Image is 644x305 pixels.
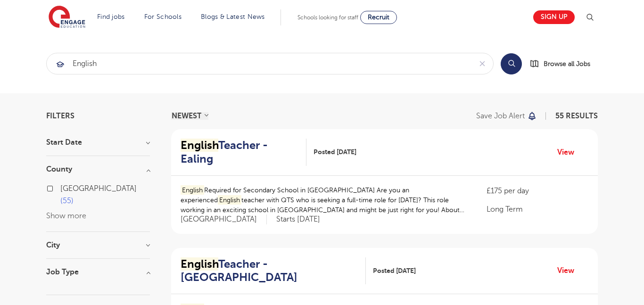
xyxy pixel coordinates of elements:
button: Clear [471,53,493,74]
a: View [557,146,581,158]
h3: Job Type [46,268,150,276]
a: Recruit [360,11,397,24]
mark: English [181,257,218,271]
a: Browse all Jobs [529,58,598,69]
span: Schools looking for staff [297,14,358,21]
a: Find jobs [97,13,125,20]
a: View [557,264,581,277]
button: Show more [46,212,86,220]
span: Posted [DATE] [314,147,356,157]
img: Engage Education [49,6,85,29]
p: Save job alert [476,112,525,120]
p: Required for Secondary School in [GEOGRAPHIC_DATA] Are you an experienced teacher with QTS who is... [181,185,468,215]
mark: English [181,185,204,195]
h3: Start Date [46,139,150,146]
button: Search [501,53,522,74]
p: Starts [DATE] [276,214,320,224]
h3: County [46,165,150,173]
input: [GEOGRAPHIC_DATA] 55 [60,184,66,190]
span: Filters [46,112,74,120]
a: EnglishTeacher - Ealing [181,139,306,166]
p: Long Term [487,204,588,215]
input: Submit [47,53,471,74]
button: Save job alert [476,112,537,120]
span: Recruit [368,14,389,21]
a: Blogs & Latest News [201,13,265,20]
span: Posted [DATE] [373,266,416,276]
h3: City [46,241,150,249]
div: Submit [46,53,494,74]
mark: English [181,139,218,152]
mark: English [218,195,241,205]
span: [GEOGRAPHIC_DATA] [60,184,137,193]
p: £175 per day [487,185,588,197]
a: For Schools [144,13,182,20]
h2: Teacher - [GEOGRAPHIC_DATA] [181,257,358,285]
span: Browse all Jobs [544,58,590,69]
span: 55 [60,197,74,205]
span: [GEOGRAPHIC_DATA] [181,214,267,224]
a: Sign up [533,10,575,24]
a: EnglishTeacher - [GEOGRAPHIC_DATA] [181,257,366,285]
span: 55 RESULTS [555,112,598,120]
h2: Teacher - Ealing [181,139,299,166]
